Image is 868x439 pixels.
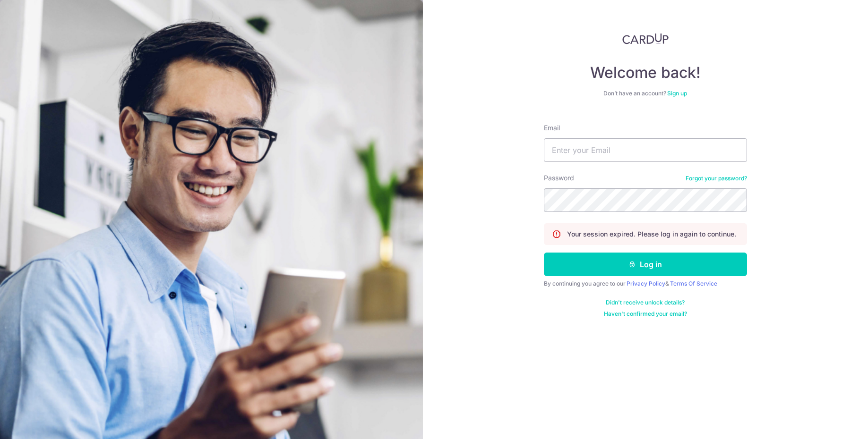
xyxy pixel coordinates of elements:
[627,280,665,287] a: Privacy Policy
[544,280,747,287] div: By continuing you agree to our &
[567,229,736,239] p: Your session expired. Please log in again to continue.
[544,90,747,97] div: Don’t have an account?
[622,33,669,44] img: CardUp Logo
[670,280,717,287] a: Terms Of Service
[604,310,687,318] a: Haven't confirmed your email?
[686,175,747,182] a: Forgot your password?
[544,123,560,133] label: Email
[544,173,574,183] label: Password
[667,90,687,97] a: Sign up
[606,299,685,306] a: Didn't receive unlock details?
[544,63,747,82] h4: Welcome back!
[544,138,747,162] input: Enter your Email
[544,253,747,276] button: Log in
